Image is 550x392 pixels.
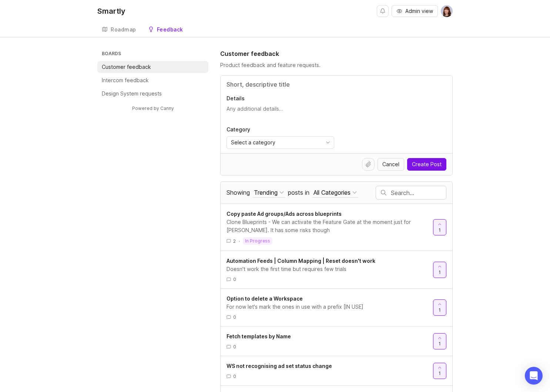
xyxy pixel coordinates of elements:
div: Product feedback and feature requests. [220,61,453,69]
span: Cancel [382,161,399,168]
svg: toggle icon [322,140,334,145]
p: in progress [245,238,270,244]
div: Trending [254,188,278,197]
a: Intercom feedback [97,74,208,86]
h1: Customer feedback [220,49,279,58]
a: Fetch templates by Name0 [227,332,433,350]
button: Cancel [378,158,404,171]
span: Automation Feeds | Column Mapping | Reset doesn't work [227,258,375,264]
span: Select a category [231,138,275,147]
button: Showing [252,188,285,198]
button: 1 [433,363,446,379]
input: Title [227,80,446,89]
a: Copy paste Ad groups/Ads across blueprintsClone Blueprints - We can activate the Feature Gate at ... [227,210,433,245]
a: Option to delete a WorkspaceFor now let's mark the ones in use with a prefix [IN USE]0 [227,295,433,320]
span: 0 [233,344,236,350]
span: WS not recognising ad set status change [227,363,332,369]
span: Fetch templates by Name [227,333,291,339]
button: 1 [433,262,446,278]
span: 0 [233,314,236,320]
a: Roadmap [97,22,141,37]
span: 2 [233,238,236,244]
button: 1 [433,219,446,235]
a: Powered by Canny [131,104,175,113]
button: posts in [312,188,358,198]
span: 0 [233,373,236,379]
div: · [239,238,240,244]
button: Create Post [407,158,446,171]
span: Admin view [405,7,433,15]
div: toggle menu [227,136,334,149]
button: 1 [433,299,446,316]
div: Roadmap [111,27,136,32]
textarea: Details [227,105,446,120]
div: Doesn't work the first time but requires few trials [227,265,427,273]
p: Customer feedback [102,63,151,71]
button: Admin view [392,5,438,17]
div: Feedback [157,27,183,32]
span: 1 [439,307,441,313]
div: Clone Blueprints - We can activate the Feature Gate at the moment just for [PERSON_NAME]. It has ... [227,218,427,234]
h3: Boards [100,49,208,60]
span: 1 [439,269,441,275]
span: Copy paste Ad groups/Ads across blueprints [227,211,342,217]
span: Showing [227,189,250,196]
button: 1 [433,333,446,349]
span: Option to delete a Workspace [227,295,303,302]
p: Design System requests [102,90,162,97]
p: Category [227,126,334,133]
span: posts in [288,189,309,196]
img: Danielle Pichlis [441,5,453,17]
a: Customer feedback [97,61,208,73]
p: Intercom feedback [102,77,149,84]
div: Open Intercom Messenger [525,367,543,385]
p: Details [227,95,446,102]
input: Search… [391,189,446,197]
button: Notifications [377,5,389,17]
span: 1 [439,227,441,233]
a: Feedback [144,22,188,37]
span: 1 [439,341,441,347]
div: Smartly [97,7,125,15]
a: Automation Feeds | Column Mapping | Reset doesn't workDoesn't work the first time but requires fe... [227,257,433,282]
a: Design System requests [97,88,208,100]
div: For now let's mark the ones in use with a prefix [IN USE] [227,303,427,311]
div: All Categories [313,188,351,197]
span: 1 [439,370,441,376]
span: 0 [233,276,236,282]
span: Create Post [412,161,442,168]
a: WS not recognising ad set status change0 [227,362,433,379]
